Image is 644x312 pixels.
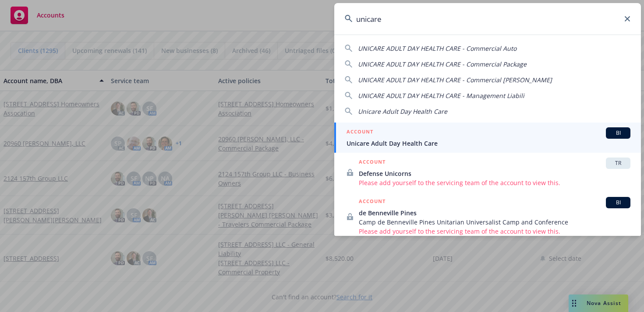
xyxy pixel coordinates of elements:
[334,3,641,35] input: Search...
[358,107,447,116] span: Unicare Adult Day Health Care
[609,199,627,207] span: BI
[359,208,630,217] span: de Benneville Pines
[359,169,630,178] span: Defense Unicorns
[334,153,641,192] a: ACCOUNTTRDefense UnicornsPlease add yourself to the servicing team of the account to view this.
[358,91,524,100] span: UNICARE ADULT DAY HEALTH CARE - Management Liabili
[359,197,386,207] h5: ACCOUNT
[359,178,630,187] span: Please add yourself to the servicing team of the account to view this.
[359,158,386,168] h5: ACCOUNT
[609,129,627,137] span: BI
[359,227,630,236] span: Please add yourself to the servicing team of the account to view this.
[358,44,517,53] span: UNICARE ADULT DAY HEALTH CARE - Commercial Auto
[334,123,641,153] a: ACCOUNTBIUnicare Adult Day Health Care
[358,76,552,84] span: UNICARE ADULT DAY HEALTH CARE - Commercial [PERSON_NAME]
[347,127,373,138] h5: ACCOUNT
[334,192,641,241] a: ACCOUNTBIde Benneville PinesCamp de Benneville Pines Unitarian Universalist Camp and ConferencePl...
[347,139,630,148] span: Unicare Adult Day Health Care
[358,60,527,68] span: UNICARE ADULT DAY HEALTH CARE - Commercial Package
[359,217,630,227] span: Camp de Benneville Pines Unitarian Universalist Camp and Conference
[609,159,627,167] span: TR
